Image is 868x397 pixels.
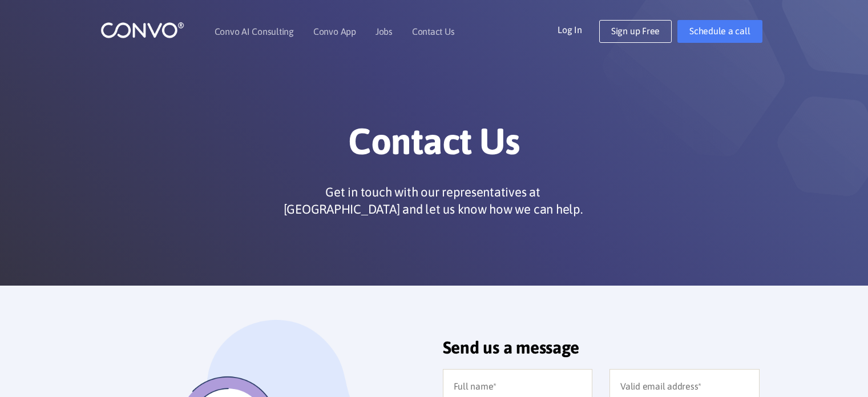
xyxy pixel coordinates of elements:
[443,337,760,366] h2: Send us a message
[376,27,393,36] a: Jobs
[279,183,587,218] p: Get in touch with our representatives at [GEOGRAPHIC_DATA] and let us know how we can help.
[313,27,356,36] a: Convo App
[118,119,751,172] h1: Contact Us
[558,20,599,38] a: Log In
[100,21,184,39] img: logo_1.png
[599,20,672,43] a: Sign up Free
[677,20,762,43] a: Schedule a call
[412,27,455,36] a: Contact Us
[215,27,294,36] a: Convo AI Consulting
